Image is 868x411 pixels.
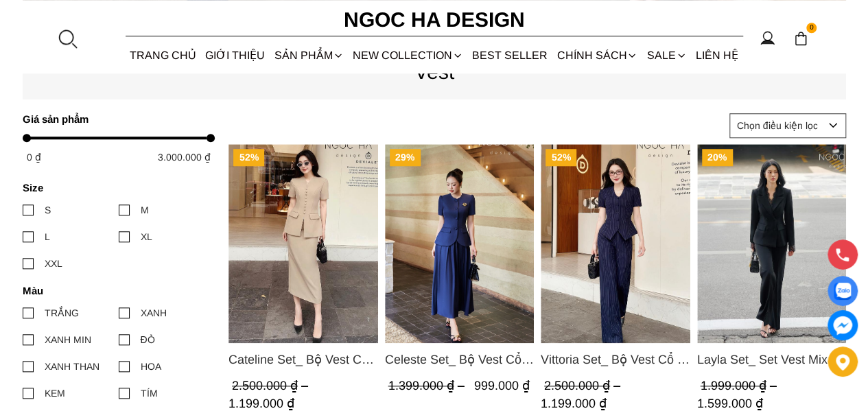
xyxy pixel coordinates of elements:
[691,37,742,73] a: LIÊN HỆ
[23,182,206,193] h4: Size
[201,37,270,73] a: GIỚI THIỆU
[793,31,808,46] img: img-CART-ICON-ksit0nf1
[158,152,211,163] span: 3.000.000 ₫
[700,379,779,392] span: 1.999.000 ₫
[384,350,534,369] a: Link to Celeste Set_ Bộ Vest Cổ Tròn Chân Váy Nhún Xòe Màu Xanh Bò BJ142
[228,144,378,343] img: Cateline Set_ Bộ Vest Cổ V Đính Cúc Nhí Chân Váy Bút Chì BJ127
[45,332,91,347] div: XANH MIN
[45,229,50,244] div: L
[27,152,41,163] span: 0 ₫
[384,144,534,343] a: Product image - Celeste Set_ Bộ Vest Cổ Tròn Chân Váy Nhún Xòe Màu Xanh Bò BJ142
[384,144,534,343] img: Celeste Set_ Bộ Vest Cổ Tròn Chân Váy Nhún Xòe Màu Xanh Bò BJ142
[141,359,161,374] div: HOA
[642,37,691,73] a: SALE
[696,350,846,369] span: Layla Set_ Set Vest Mix Ren Đen Quần Suông BQ-06
[45,359,99,374] div: XANH THAN
[141,386,158,401] div: TÍM
[331,3,537,36] a: Ngoc Ha Design
[541,350,690,369] a: Link to Vittoria Set_ Bộ Vest Cổ V Quần Suông Kẻ Sọc BQ013
[696,144,846,343] a: Product image - Layla Set_ Set Vest Mix Ren Đen Quần Suông BQ-06
[468,37,552,73] a: BEST SELLER
[228,144,378,343] a: Product image - Cateline Set_ Bộ Vest Cổ V Đính Cúc Nhí Chân Váy Bút Chì BJ127
[696,144,846,343] img: Layla Set_ Set Vest Mix Ren Đen Quần Suông BQ-06
[45,305,79,320] div: TRẮNG
[270,37,348,73] div: SẢN PHẨM
[45,202,51,218] div: S
[828,276,858,306] a: Display image
[388,379,467,392] span: 1.399.000 ₫
[141,229,152,244] div: XL
[541,144,690,343] img: Vittoria Set_ Bộ Vest Cổ V Quần Suông Kẻ Sọc BQ013
[544,379,624,392] span: 2.500.000 ₫
[384,350,534,369] span: Celeste Set_ Bộ Vest Cổ Tròn Chân Váy Nhún Xòe Màu Xanh Bò BJ142
[228,350,378,369] a: Link to Cateline Set_ Bộ Vest Cổ V Đính Cúc Nhí Chân Váy Bút Chì BJ127
[141,332,155,347] div: ĐỎ
[473,379,529,392] span: 999.000 ₫
[806,23,817,34] span: 0
[45,386,65,401] div: KEM
[541,144,690,343] a: Product image - Vittoria Set_ Bộ Vest Cổ V Quần Suông Kẻ Sọc BQ013
[696,350,846,369] a: Link to Layla Set_ Set Vest Mix Ren Đen Quần Suông BQ-06
[141,202,149,218] div: M
[232,379,312,392] span: 2.500.000 ₫
[23,113,206,125] h4: Giá sản phẩm
[23,285,206,296] h4: Màu
[45,256,62,271] div: XXL
[348,37,467,73] a: NEW COLLECTION
[834,283,851,300] img: Display image
[126,37,201,73] a: TRANG CHỦ
[228,397,294,410] span: 1.199.000 ₫
[541,397,607,410] span: 1.199.000 ₫
[141,305,167,320] div: XANH
[228,350,378,369] span: Cateline Set_ Bộ Vest Cổ V Đính Cúc Nhí Chân Váy Bút Chì BJ127
[696,397,762,410] span: 1.599.000 ₫
[552,37,642,73] div: Chính sách
[828,310,858,340] a: messenger
[541,350,690,369] span: Vittoria Set_ Bộ Vest Cổ V Quần Suông Kẻ Sọc BQ013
